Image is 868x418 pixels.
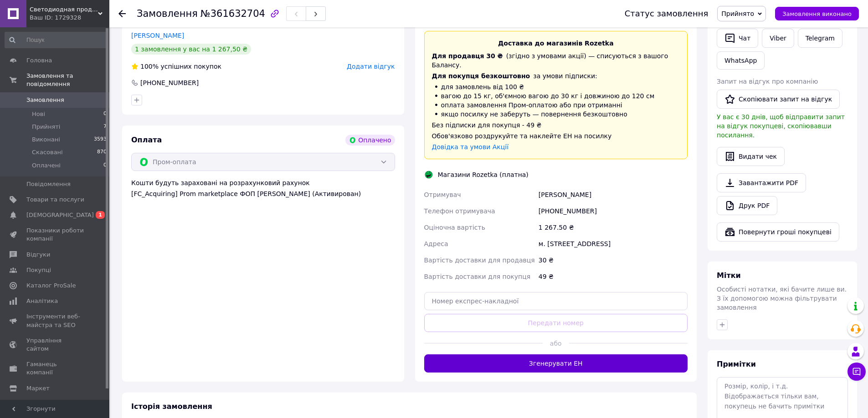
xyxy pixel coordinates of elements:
span: Замовлення та повідомлення [26,72,109,88]
a: WhatsApp [717,51,765,70]
span: Скасовані [32,148,63,156]
a: Завантажити PDF [717,173,806,192]
span: 7 [103,123,107,131]
span: Прийнято [721,10,754,17]
div: Кошти будуть зараховані на розрахунковий рахунок [131,178,395,198]
span: Прийняті [32,123,60,131]
span: Аналітика [26,297,58,305]
span: Виконані [32,136,60,144]
a: Telegram [798,29,842,48]
span: Відгуки [26,251,50,259]
span: [DEMOGRAPHIC_DATA] [26,211,94,219]
span: Історія замовлення [131,402,212,411]
span: Товари та послуги [26,196,84,204]
div: [FC_Acquiring] Prom marketplace ФОП [PERSON_NAME] (Активирован) [131,189,395,198]
span: Мітки [717,271,741,280]
button: Повернути гроші покупцеві [717,222,839,242]
span: Повідомлення [26,180,71,188]
span: Для покупця безкоштовно [432,72,530,80]
span: Оплата [131,136,162,144]
span: №361632704 [200,8,265,19]
button: Замовлення виконано [775,7,859,20]
span: Запит на відгук про компанію [717,78,818,85]
span: Інструменти веб-майстра та SEO [26,312,84,329]
input: Пошук [5,32,108,48]
span: Особисті нотатки, які бачите лише ви. З їх допомогою можна фільтрувати замовлення [717,286,847,311]
span: Головна [26,56,52,65]
span: Вартість доставки для продавця [424,257,535,264]
span: Каталог ProSale [26,282,76,290]
span: 1 [96,211,105,219]
li: вагою до 15 кг, об'ємною вагою до 30 кг і довжиною до 120 см [432,91,680,101]
span: Управління сайтом [26,337,84,353]
li: оплата замовлення Пром-оплатою або при отриманні [432,101,680,110]
li: для замовлень від 100 ₴ [432,82,680,91]
div: м. [STREET_ADDRESS] [537,236,689,252]
span: Замовлення [137,8,198,19]
div: 49 ₴ [537,268,689,285]
span: 870 [97,148,107,156]
span: 0 [103,161,107,170]
span: Для продавця 30 ₴ [432,52,503,60]
span: Гаманець компанії [26,360,84,377]
div: Повернутися назад [118,9,126,18]
div: [PHONE_NUMBER] [537,203,689,219]
div: 1 замовлення у вас на 1 267,50 ₴ [131,44,251,55]
button: Згенерувати ЕН [424,354,688,373]
span: Додати відгук [347,63,395,70]
div: Оплачено [345,135,395,146]
span: Оплачені [32,161,61,170]
button: Чат з покупцем [847,363,866,381]
div: успішних покупок [131,62,221,71]
span: Доставка до магазинів Rozetka [498,40,614,47]
div: Без підписки для покупця - 49 ₴ [432,121,680,130]
div: Статус замовлення [625,9,709,18]
div: Магазини Rozetka (платна) [436,170,531,179]
span: Маркет [26,384,50,393]
div: [PERSON_NAME] [537,186,689,203]
a: Друк PDF [717,196,777,215]
span: Примітки [717,360,756,368]
span: Телефон отримувача [424,207,495,215]
span: 3593 [94,136,107,144]
div: за умови підписки: [432,71,680,81]
span: Нові [32,110,45,118]
span: Оціночна вартість [424,224,485,231]
input: Номер експрес-накладної [424,292,688,310]
span: 0 [103,110,107,118]
span: 100% [140,63,159,70]
div: [PHONE_NUMBER] [139,78,200,87]
span: Светодиодная продукция от компании LED-ДНЕПР [30,5,98,14]
span: Замовлення виконано [782,10,852,17]
span: Покупці [26,266,51,274]
span: У вас є 30 днів, щоб відправити запит на відгук покупцеві, скопіювавши посилання. [717,113,845,139]
span: Вартість доставки для покупця [424,273,531,280]
div: (згідно з умовами акції) — списуються з вашого Балансу. [432,51,680,70]
a: Довідка та умови Акції [432,143,509,151]
span: Показники роботи компанії [26,227,84,243]
div: 30 ₴ [537,252,689,268]
span: Замовлення [26,96,64,104]
a: [PERSON_NAME] [131,32,184,39]
span: Адреса [424,240,448,247]
a: Viber [762,29,794,48]
button: Видати чек [717,147,785,166]
div: 1 267.50 ₴ [537,219,689,236]
div: Обов'язково роздрукуйте та наклейте ЕН на посилку [432,131,680,141]
span: або [543,339,569,348]
li: якщо посилку не заберуть — повернення безкоштовно [432,110,680,119]
button: Скопіювати запит на відгук [717,90,840,109]
button: Чат [717,29,758,48]
span: Отримувач [424,191,461,198]
div: Ваш ID: 1729328 [30,14,109,22]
